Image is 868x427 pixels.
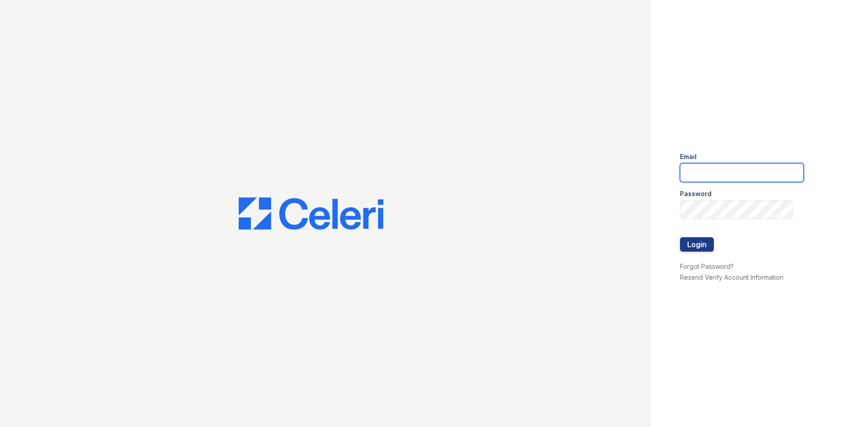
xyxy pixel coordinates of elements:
[680,152,697,161] label: Email
[239,197,383,230] img: CE_Logo_Blue-a8612792a0a2168367f1c8372b55b34899dd931a85d93a1a3d3e32e68fde9ad4.png
[680,189,712,198] label: Password
[680,237,714,252] button: Login
[680,263,734,270] a: Forgot Password?
[680,273,783,281] a: Resend Verify Account Information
